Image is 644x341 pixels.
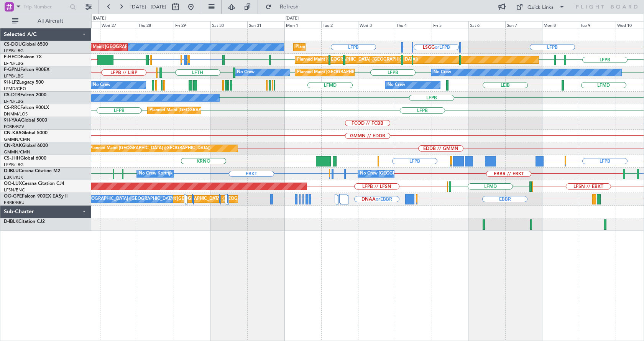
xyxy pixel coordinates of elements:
[4,219,18,224] span: D-IBLK
[468,21,505,28] div: Sat 6
[4,219,45,224] a: D-IBLKCitation CJ2
[432,21,468,28] div: Fri 5
[4,42,22,47] span: CS-DOU
[360,168,488,180] div: No Crew [GEOGRAPHIC_DATA] ([GEOGRAPHIC_DATA] National)
[4,73,24,79] a: LFPB/LBG
[93,79,110,91] div: No Crew
[4,80,19,85] span: 9H-LPZ
[273,4,306,10] span: Refresh
[4,181,22,186] span: OO-LUX
[148,193,287,205] div: Planned Maint [GEOGRAPHIC_DATA] ([GEOGRAPHIC_DATA] National)
[527,4,554,12] div: Quick Links
[4,137,30,142] a: GMMN/CMN
[4,124,24,130] a: FCBB/BZV
[4,68,20,72] span: F-GPNJ
[174,21,210,28] div: Fri 29
[4,93,46,97] a: CS-DTRFalcon 2000
[247,21,284,28] div: Sun 31
[130,3,166,10] span: [DATE] - [DATE]
[90,143,210,154] div: Planned Maint [GEOGRAPHIC_DATA] ([GEOGRAPHIC_DATA])
[93,15,106,22] div: [DATE]
[4,131,21,135] span: CN-KAS
[4,48,24,54] a: LFPB/LBG
[4,194,67,199] a: OO-GPEFalcon 900EX EASy II
[4,111,28,117] a: DNMM/LOS
[65,193,194,205] div: No Crew [GEOGRAPHIC_DATA] ([GEOGRAPHIC_DATA] National)
[4,61,24,66] a: LFPB/LBG
[4,143,48,148] a: CN-RAKGlobal 6000
[23,1,67,13] input: Trip Number
[237,67,255,78] div: No Crew
[4,55,42,59] a: F-HECDFalcon 7X
[4,86,26,92] a: LFMD/CEQ
[4,169,19,173] span: D-IBLU
[137,21,174,28] div: Thu 28
[8,15,83,27] button: All Aircraft
[4,143,22,148] span: CN-RAK
[505,21,542,28] div: Sun 7
[4,156,20,161] span: CS-JHH
[296,41,416,53] div: Planned Maint [GEOGRAPHIC_DATA] ([GEOGRAPHIC_DATA])
[139,168,218,180] div: No Crew Kortrijk-[GEOGRAPHIC_DATA]
[4,131,48,135] a: CN-KASGlobal 5000
[297,67,418,78] div: Planned Maint [GEOGRAPHIC_DATA] ([GEOGRAPHIC_DATA])
[4,118,47,123] a: 9H-YAAGlobal 5000
[4,200,25,206] a: EBBR/BRU
[4,156,46,161] a: CS-JHHGlobal 6000
[4,55,21,59] span: F-HECD
[4,80,44,85] a: 9H-LPZLegacy 500
[4,68,49,72] a: F-GPNJFalcon 900EX
[4,118,21,123] span: 9H-YAA
[4,175,23,180] a: EBKT/KJK
[20,18,81,24] span: All Aircraft
[4,149,30,155] a: GMMN/CMN
[4,93,20,97] span: CS-DTR
[542,21,579,28] div: Mon 8
[4,105,49,110] a: CS-RRCFalcon 900LX
[297,54,418,66] div: Planned Maint [GEOGRAPHIC_DATA] ([GEOGRAPHIC_DATA])
[512,1,569,13] button: Quick Links
[149,105,270,116] div: Planned Maint [GEOGRAPHIC_DATA] ([GEOGRAPHIC_DATA])
[100,21,137,28] div: Wed 27
[434,67,451,78] div: No Crew
[358,21,395,28] div: Wed 3
[210,21,247,28] div: Sat 30
[4,162,24,168] a: LFPB/LBG
[321,21,358,28] div: Tue 2
[388,79,405,91] div: No Crew
[4,187,25,193] a: LFSN/ENC
[4,194,22,199] span: OO-GPE
[4,105,20,110] span: CS-RRC
[395,21,432,28] div: Thu 4
[579,21,616,28] div: Tue 9
[262,1,308,13] button: Refresh
[4,169,60,173] a: D-IBLUCessna Citation M2
[286,15,299,22] div: [DATE]
[4,181,64,186] a: OO-LUXCessna Citation CJ4
[284,21,321,28] div: Mon 1
[4,99,24,104] a: LFPB/LBG
[4,42,48,47] a: CS-DOUGlobal 6500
